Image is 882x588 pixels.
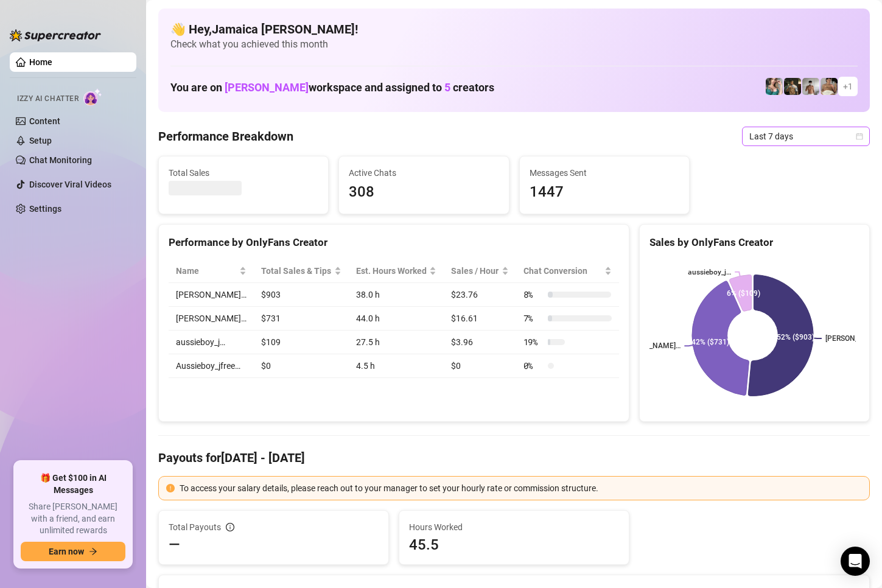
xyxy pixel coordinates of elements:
[349,283,444,307] td: 38.0 h
[169,535,180,555] span: —
[444,307,516,331] td: $16.61
[29,155,92,165] a: Chat Monitoring
[176,264,237,278] span: Name
[166,484,175,492] span: exclamation-circle
[89,547,97,556] span: arrow-right
[29,204,61,214] a: Settings
[158,128,293,145] h4: Performance Breakdown
[523,359,543,373] span: 0 %
[169,331,254,354] td: aussieboy_j…
[10,29,101,41] img: logo-BBDzfeDw.svg
[29,57,52,67] a: Home
[21,542,125,561] button: Earn nowarrow-right
[349,354,444,378] td: 4.5 h
[841,547,870,576] div: Open Intercom Messenger
[169,234,619,251] div: Performance by OnlyFans Creator
[254,354,348,378] td: $0
[29,180,111,189] a: Discover Viral Videos
[225,81,309,94] span: [PERSON_NAME]
[749,127,863,145] span: Last 7 days
[649,234,859,251] div: Sales by OnlyFans Creator
[349,181,499,204] span: 308
[169,283,254,307] td: [PERSON_NAME]…
[254,307,348,331] td: $731
[620,342,681,351] text: [PERSON_NAME]…
[784,78,801,95] img: Tony
[356,264,427,278] div: Est. Hours Worked
[254,331,348,354] td: $109
[170,21,858,38] h4: 👋 Hey, Jamaica [PERSON_NAME] !
[83,88,102,106] img: AI Chatter
[349,166,499,180] span: Active Chats
[843,80,853,93] span: + 1
[451,264,499,278] span: Sales / Hour
[444,283,516,307] td: $23.76
[49,547,84,556] span: Earn now
[409,535,619,555] span: 45.5
[169,166,318,180] span: Total Sales
[821,78,838,95] img: Aussieboy_jfree
[409,520,619,534] span: Hours Worked
[349,331,444,354] td: 27.5 h
[766,78,783,95] img: Zaddy
[169,259,254,283] th: Name
[17,93,79,105] span: Izzy AI Chatter
[261,264,331,278] span: Total Sales & Tips
[523,312,543,325] span: 7 %
[444,354,516,378] td: $0
[254,283,348,307] td: $903
[29,116,60,126] a: Content
[444,259,516,283] th: Sales / Hour
[516,259,619,283] th: Chat Conversion
[688,268,731,276] text: aussieboy_j…
[169,307,254,331] td: [PERSON_NAME]…
[226,523,234,531] span: info-circle
[169,354,254,378] td: Aussieboy_jfree…
[254,259,348,283] th: Total Sales & Tips
[349,307,444,331] td: 44.0 h
[523,264,602,278] span: Chat Conversion
[530,181,679,204] span: 1447
[802,78,819,95] img: aussieboy_j
[523,288,543,301] span: 8 %
[444,331,516,354] td: $3.96
[530,166,679,180] span: Messages Sent
[523,335,543,349] span: 19 %
[180,481,862,495] div: To access your salary details, please reach out to your manager to set your hourly rate or commis...
[29,136,52,145] a: Setup
[444,81,450,94] span: 5
[169,520,221,534] span: Total Payouts
[21,501,125,537] span: Share [PERSON_NAME] with a friend, and earn unlimited rewards
[856,133,863,140] span: calendar
[158,449,870,466] h4: Payouts for [DATE] - [DATE]
[170,38,858,51] span: Check what you achieved this month
[170,81,494,94] h1: You are on workspace and assigned to creators
[21,472,125,496] span: 🎁 Get $100 in AI Messages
